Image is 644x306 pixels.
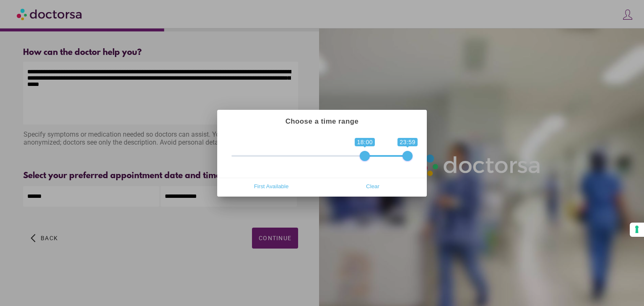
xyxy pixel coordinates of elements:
strong: Choose a time range [286,117,359,125]
span: First Available [223,180,319,193]
button: Your consent preferences for tracking technologies [630,223,644,237]
button: First Available [221,180,322,193]
span: Clear [325,180,421,193]
span: 23:59 [397,138,418,146]
span: 18:00 [355,138,375,146]
button: Clear [322,180,423,193]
